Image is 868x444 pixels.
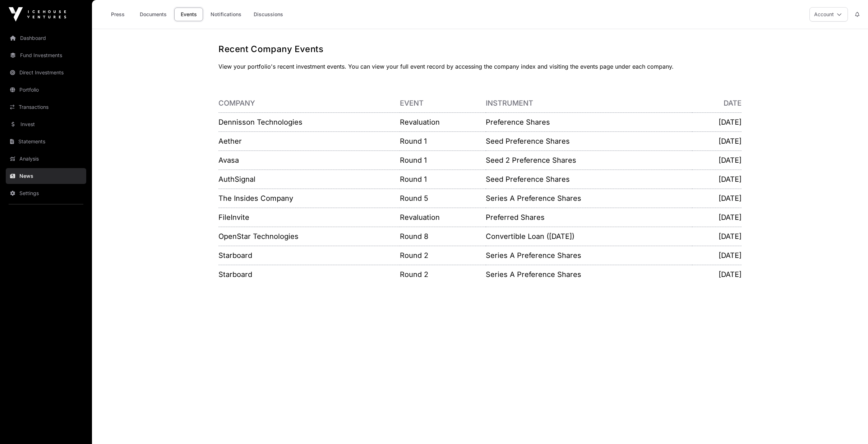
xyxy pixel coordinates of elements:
a: Avasa [218,156,239,165]
p: Series A Preference Shares [486,250,692,260]
a: Starboard [218,251,252,260]
img: Icehouse Ventures Logo [9,7,66,22]
p: Seed 2 Preference Shares [486,155,692,165]
p: Preferred Shares [486,212,692,222]
th: Date [692,94,742,113]
p: [DATE] [692,231,742,241]
h1: Recent Company Events [218,43,742,55]
a: AuthSignal [218,175,255,184]
p: Revaluation [400,117,486,127]
p: Convertible Loan ([DATE]) [486,231,692,241]
p: Round 1 [400,174,486,184]
button: Account [809,7,848,22]
p: Revaluation [400,212,486,222]
a: News [6,168,86,184]
p: [DATE] [692,136,742,146]
p: Preference Shares [486,117,692,127]
p: Round 1 [400,155,486,165]
a: Press [103,8,132,21]
th: Company [218,94,400,113]
th: Instrument [486,94,692,113]
p: Round 2 [400,250,486,260]
a: Portfolio [6,82,86,98]
a: Dennisson Technologies [218,118,303,126]
p: Seed Preference Shares [486,174,692,184]
a: Settings [6,185,86,201]
a: FileInvite [218,213,249,222]
a: Discussions [249,8,288,21]
p: Round 5 [400,193,486,203]
p: [DATE] [692,117,742,127]
a: Starboard [218,270,252,279]
p: [DATE] [692,155,742,165]
p: Series A Preference Shares [486,193,692,203]
p: Round 1 [400,136,486,146]
a: Aether [218,137,242,145]
p: Seed Preference Shares [486,136,692,146]
p: [DATE] [692,193,742,203]
p: View your portfolio's recent investment events. You can view your full event record by accessing ... [218,62,742,71]
p: [DATE] [692,174,742,184]
p: Round 2 [400,269,486,279]
a: Statements [6,134,86,149]
a: Direct Investments [6,65,86,80]
a: The Insides Company [218,194,293,203]
a: Documents [135,8,171,21]
th: Event [400,94,486,113]
a: Notifications [206,8,246,21]
a: Analysis [6,151,86,167]
p: [DATE] [692,250,742,260]
a: Invest [6,116,86,132]
p: Round 8 [400,231,486,241]
p: [DATE] [692,212,742,222]
a: OpenStar Technologies [218,232,299,241]
p: Series A Preference Shares [486,269,692,279]
p: [DATE] [692,269,742,279]
a: Events [174,8,203,21]
a: Dashboard [6,30,86,46]
a: Fund Investments [6,47,86,63]
iframe: Chat Widget [832,410,868,444]
a: Transactions [6,99,86,115]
